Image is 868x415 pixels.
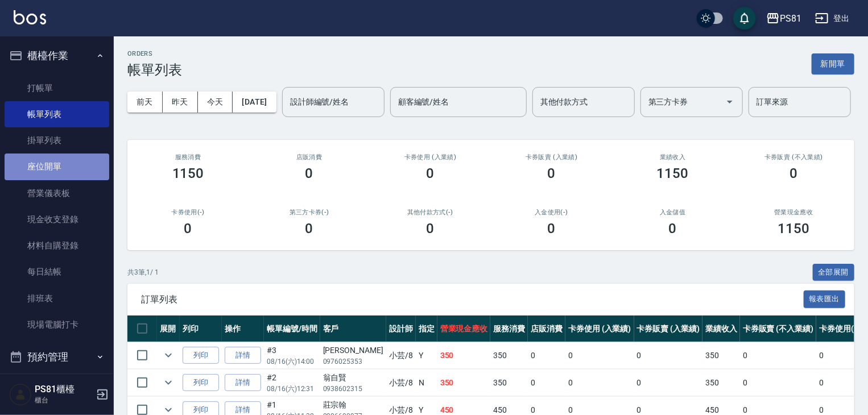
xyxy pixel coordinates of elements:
[702,370,740,396] td: 350
[267,384,317,394] p: 08/16 (六) 12:31
[127,50,182,57] h2: ORDERS
[14,10,46,24] img: Logo
[804,290,846,308] button: 報表匯出
[5,372,109,401] button: 報表及分析
[778,221,810,236] h3: 1150
[127,267,159,277] p: 共 3 筆, 1 / 1
[565,370,634,396] td: 0
[816,342,863,369] td: 0
[626,153,720,161] h2: 業績收入
[528,370,565,396] td: 0
[222,316,264,342] th: 操作
[721,93,739,111] button: Open
[634,370,703,396] td: 0
[780,11,801,26] div: PS81
[264,316,320,342] th: 帳單編號/時間
[183,374,219,392] button: 列印
[657,165,689,181] h3: 1150
[323,345,383,356] div: [PERSON_NAME]
[747,153,841,161] h2: 卡券販賣 (不入業績)
[812,53,854,74] button: 新開單
[490,316,528,342] th: 服務消費
[267,356,317,367] p: 08/16 (六) 14:00
[5,127,109,153] a: 掛單列表
[163,92,198,113] button: 昨天
[172,165,204,181] h3: 1150
[5,233,109,259] a: 材料自購登錄
[505,209,598,216] h2: 入金使用(-)
[233,92,276,113] button: [DATE]
[141,153,235,161] h3: 服務消費
[9,383,32,406] img: Person
[305,165,313,181] h3: 0
[180,316,222,342] th: 列印
[813,264,855,281] button: 全部展開
[35,395,93,405] p: 櫃台
[5,75,109,101] a: 打帳單
[305,221,313,236] h3: 0
[386,342,416,369] td: 小芸 /8
[160,374,177,391] button: expand row
[626,209,720,216] h2: 入金儲值
[634,342,703,369] td: 0
[528,342,565,369] td: 0
[811,8,854,29] button: 登出
[427,221,435,236] h3: 0
[386,370,416,396] td: 小芸 /8
[5,153,109,180] a: 座位開單
[416,316,437,342] th: 指定
[740,316,816,342] th: 卡券販賣 (不入業績)
[747,209,841,216] h2: 營業現金應收
[198,92,233,113] button: 今天
[790,165,798,181] h3: 0
[127,62,182,78] h3: 帳單列表
[264,342,320,369] td: #3
[183,347,219,364] button: 列印
[5,180,109,206] a: 營業儀表板
[437,316,491,342] th: 營業現金應收
[740,342,816,369] td: 0
[262,209,356,216] h2: 第三方卡券(-)
[416,370,437,396] td: N
[490,342,528,369] td: 350
[5,312,109,338] a: 現場電腦打卡
[702,342,740,369] td: 350
[225,347,261,364] a: 詳情
[565,316,634,342] th: 卡券使用 (入業績)
[565,342,634,369] td: 0
[5,41,109,70] button: 櫃檯作業
[5,259,109,285] a: 每日結帳
[157,316,180,342] th: 展開
[141,209,235,216] h2: 卡券使用(-)
[762,7,806,30] button: PS81
[505,153,598,161] h2: 卡券販賣 (入業績)
[733,7,756,30] button: save
[127,92,163,113] button: 前天
[816,316,863,342] th: 卡券使用(-)
[816,370,863,396] td: 0
[383,209,477,216] h2: 其他付款方式(-)
[160,347,177,364] button: expand row
[740,370,816,396] td: 0
[323,372,383,384] div: 翁自賢
[702,316,740,342] th: 業績收入
[323,356,383,367] p: 0976025353
[35,384,93,395] h5: PS81櫃檯
[804,293,846,304] a: 報表匯出
[323,384,383,394] p: 0938602315
[225,374,261,392] a: 詳情
[5,285,109,312] a: 排班表
[437,342,491,369] td: 350
[812,58,854,69] a: 新開單
[490,370,528,396] td: 350
[548,221,556,236] h3: 0
[416,342,437,369] td: Y
[320,316,386,342] th: 客戶
[437,370,491,396] td: 350
[5,342,109,372] button: 預約管理
[141,294,804,305] span: 訂單列表
[264,370,320,396] td: #2
[5,206,109,233] a: 現金收支登錄
[427,165,435,181] h3: 0
[262,153,356,161] h2: 店販消費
